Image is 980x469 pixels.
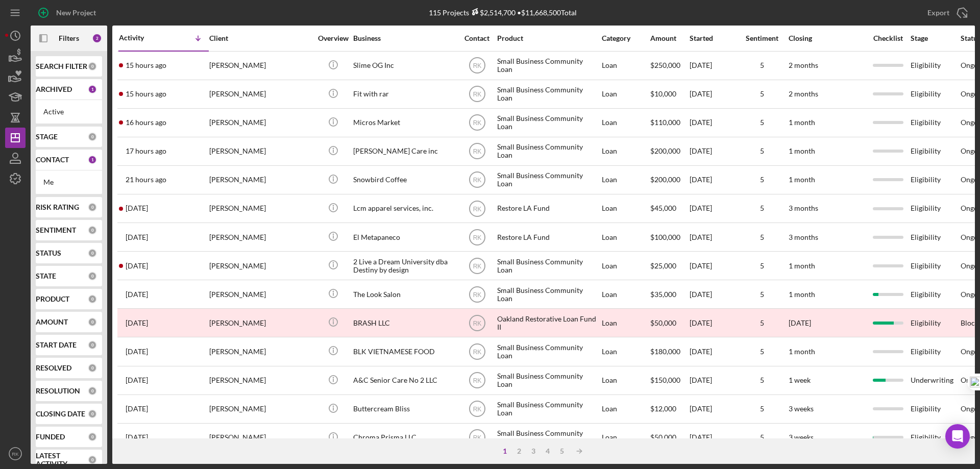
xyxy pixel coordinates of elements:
[353,281,455,308] div: The Look Salon
[497,166,599,193] div: Small Business Community Loan
[473,234,481,241] text: RK
[36,452,88,468] b: LATEST ACTIVITY
[497,338,599,365] div: Small Business Community Loan
[497,81,599,108] div: Small Business Community Loan
[690,309,736,336] div: [DATE]
[911,138,960,165] div: Eligibility
[789,34,865,42] div: Closing
[473,291,481,298] text: RK
[602,338,649,365] div: Loan
[353,367,455,394] div: A&C Senior Care No 2 LLC
[737,262,788,270] div: 5
[650,61,680,69] span: $250,000
[690,109,736,136] div: [DATE]
[126,233,148,241] time: 2025-09-03 20:34
[945,424,970,449] div: Open Intercom Messenger
[497,109,599,136] div: Small Business Community Loan
[209,81,311,108] div: [PERSON_NAME]
[917,3,975,23] button: Export
[911,109,960,136] div: Eligibility
[602,166,649,193] div: Loan
[12,451,19,457] text: RK
[88,271,97,281] div: 0
[56,3,96,23] div: New Project
[690,34,736,42] div: Started
[737,233,788,241] div: 5
[737,433,788,441] div: 5
[353,166,455,193] div: Snowbird Coffee
[650,34,689,42] div: Amount
[126,376,148,384] time: 2025-08-20 04:07
[602,252,649,279] div: Loan
[88,340,97,350] div: 0
[555,447,569,455] div: 5
[209,424,311,451] div: [PERSON_NAME]
[473,349,481,356] text: RK
[126,319,148,327] time: 2025-08-26 17:26
[59,34,79,42] b: Filters
[911,81,960,108] div: Eligibility
[866,34,910,42] div: Checklist
[789,347,815,356] time: 1 month
[43,178,94,186] div: Me
[36,62,87,70] b: SEARCH FILTER
[36,203,79,211] b: RISK RATING
[88,409,97,418] div: 0
[690,138,736,165] div: [DATE]
[209,396,311,423] div: [PERSON_NAME]
[88,226,97,235] div: 0
[690,52,736,79] div: [DATE]
[126,118,166,127] time: 2025-09-04 23:50
[737,90,788,98] div: 5
[737,118,788,127] div: 5
[209,52,311,79] div: [PERSON_NAME]
[36,433,65,441] b: FUNDED
[602,367,649,394] div: Loan
[473,148,481,155] text: RK
[602,224,649,251] div: Loan
[690,281,736,308] div: [DATE]
[36,410,85,418] b: CLOSING DATE
[690,367,736,394] div: [DATE]
[126,204,148,212] time: 2025-09-04 02:19
[650,175,680,184] span: $200,000
[602,34,649,42] div: Category
[126,61,166,69] time: 2025-09-05 00:45
[88,203,97,212] div: 0
[911,252,960,279] div: Eligibility
[690,252,736,279] div: [DATE]
[602,195,649,222] div: Loan
[690,195,736,222] div: [DATE]
[911,338,960,365] div: Eligibility
[209,224,311,251] div: [PERSON_NAME]
[737,61,788,69] div: 5
[126,147,166,155] time: 2025-09-04 22:13
[690,81,736,108] div: [DATE]
[92,33,102,43] div: 2
[911,309,960,336] div: Eligibility
[88,85,97,94] div: 1
[36,318,68,326] b: AMOUNT
[650,347,680,356] span: $180,000
[737,176,788,184] div: 5
[737,405,788,413] div: 5
[911,367,960,394] div: Underwriting
[789,404,814,413] time: 3 weeks
[126,405,148,413] time: 2025-08-13 21:58
[497,52,599,79] div: Small Business Community Loan
[602,81,649,108] div: Loan
[789,318,811,327] time: [DATE]
[497,309,599,336] div: Oakland Restorative Loan Fund II
[650,404,676,413] span: $12,000
[469,8,516,17] div: $2,514,700
[789,146,815,155] time: 1 month
[789,175,815,184] time: 1 month
[602,424,649,451] div: Loan
[126,176,166,184] time: 2025-09-04 18:48
[209,367,311,394] div: [PERSON_NAME]
[602,281,649,308] div: Loan
[512,447,526,455] div: 2
[497,424,599,451] div: Small Business Community Loan
[31,3,106,23] button: New Project
[497,34,599,42] div: Product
